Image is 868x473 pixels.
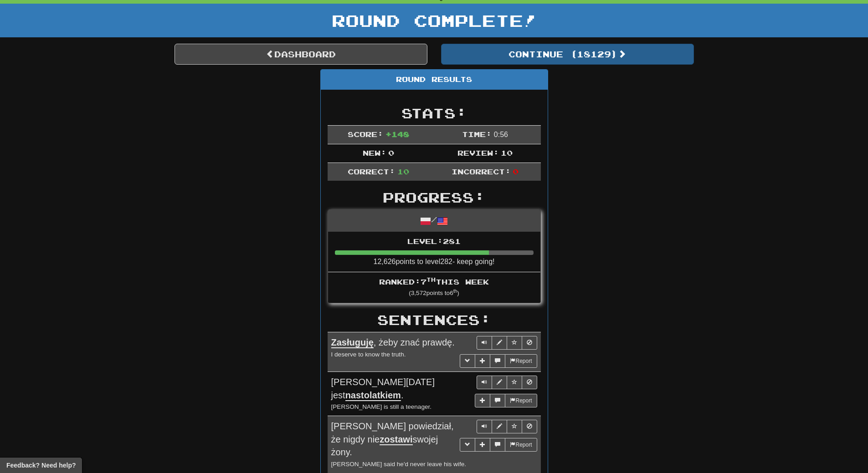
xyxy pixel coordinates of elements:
span: Correct: [348,167,395,176]
button: Edit sentence [492,420,507,433]
small: ( 3,572 points to 6 ) [409,290,459,296]
span: Review: [457,148,499,157]
button: Edit sentence [492,336,507,350]
span: 0 [388,148,394,157]
button: Add sentence to collection [475,394,490,407]
h2: Sentences: [328,312,541,327]
div: Sentence controls [477,376,537,389]
button: Play sentence audio [477,336,492,350]
button: Toggle favorite [507,420,522,433]
h2: Progress: [328,190,541,205]
button: Toggle ignore [522,336,537,350]
span: Open feedback widget [6,461,76,470]
button: Add sentence to collection [475,438,490,452]
small: [PERSON_NAME] is still a teenager. [331,403,432,410]
div: More sentence controls [475,394,537,407]
button: Toggle ignore [522,420,537,433]
div: Sentence controls [477,336,537,350]
sup: th [453,289,457,294]
button: Play sentence audio [477,376,492,389]
div: Round Results [321,70,548,90]
button: Toggle grammar [460,354,475,368]
button: Edit sentence [492,376,507,389]
span: 0 : 56 [494,131,508,138]
span: Time: [462,130,492,138]
button: Report [505,394,537,407]
button: Report [505,354,537,368]
span: + 148 [385,130,409,138]
div: / [328,210,540,231]
span: Incorrect: [452,167,511,176]
span: , żeby znać prawdę. [331,337,455,348]
u: Zasługuję [331,337,374,348]
span: [PERSON_NAME] powiedział, że nigdy nie swojej żony. [331,421,454,457]
span: New: [363,148,386,157]
small: [PERSON_NAME] said he'd never leave his wife. [331,461,467,468]
small: I deserve to know the truth. [331,351,406,358]
button: Toggle ignore [522,376,537,389]
h2: Stats: [328,106,541,121]
u: zostawi [380,434,412,445]
span: [PERSON_NAME][DATE] jest . [331,377,435,401]
span: 10 [397,167,409,176]
div: Sentence controls [477,420,537,433]
h1: Round Complete! [3,11,865,30]
button: Toggle favorite [507,376,522,389]
div: More sentence controls [460,438,537,452]
button: Add sentence to collection [475,354,490,368]
div: More sentence controls [460,354,537,368]
button: Continue (18129) [441,44,694,65]
span: Level: 281 [407,237,461,245]
li: 12,626 points to level 282 - keep going! [328,232,540,273]
a: Dashboard [175,44,427,65]
u: nastolatkiem [345,390,401,401]
span: Score: [348,130,383,138]
button: Toggle grammar [460,438,475,452]
button: Report [505,438,537,452]
span: Ranked: 7 this week [379,277,489,286]
button: Play sentence audio [477,420,492,433]
span: 0 [513,167,519,176]
sup: th [426,276,436,283]
button: Toggle favorite [507,336,522,350]
span: 10 [501,148,513,157]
